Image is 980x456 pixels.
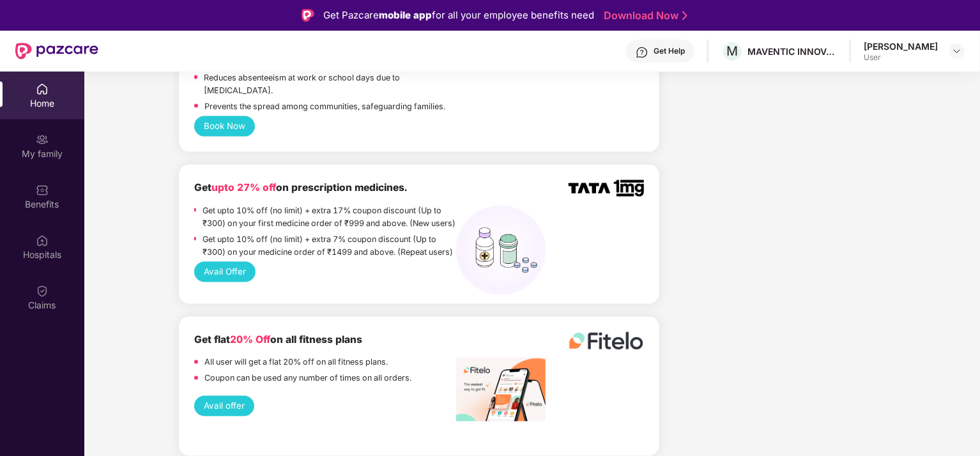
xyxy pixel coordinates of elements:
b: Get flat on all fitness plans [194,333,362,346]
div: [PERSON_NAME] [864,40,938,52]
strong: mobile app [379,9,432,21]
p: Get upto 10% off (no limit) + extra 17% coupon discount (Up to ₹300) on your first medicine order... [203,204,457,230]
img: svg+xml;base64,PHN2ZyBpZD0iRHJvcGRvd24tMzJ4MzIiIHhtbG5zPSJodHRwOi8vd3d3LnczLm9yZy8yMDAwL3N2ZyIgd2... [952,46,962,56]
p: Prevents the spread among communities, safeguarding families. [204,100,445,113]
button: Avail offer [194,396,255,416]
span: 20% Off [230,333,270,346]
div: User [864,52,938,63]
img: svg+xml;base64,PHN2ZyBpZD0iQmVuZWZpdHMiIHhtbG5zPSJodHRwOi8vd3d3LnczLm9yZy8yMDAwL3N2ZyIgd2lkdGg9Ij... [36,184,49,197]
div: Get Pazcare for all your employee benefits need [323,8,594,23]
img: fitelo%20logo.png [569,332,643,351]
img: svg+xml;base64,PHN2ZyBpZD0iSGVscC0zMngzMiIgeG1sbnM9Imh0dHA6Ly93d3cudzMub3JnLzIwMDAvc3ZnIiB3aWR0aD... [636,46,648,59]
span: upto 27% off [211,181,276,194]
img: svg+xml;base64,PHN2ZyB3aWR0aD0iMjAiIGhlaWdodD0iMjAiIHZpZXdCb3g9IjAgMCAyMCAyMCIgZmlsbD0ibm9uZSIgeG... [36,133,49,146]
img: New Pazcare Logo [15,43,98,59]
p: Get upto 10% off (no limit) + extra 7% coupon discount (Up to ₹300) on your medicine order of ₹14... [203,233,457,259]
img: Logo [302,9,314,22]
img: Stroke [682,9,687,22]
img: image%20fitelo.jpeg [456,358,546,422]
div: Get Help [654,46,685,56]
a: Download Now [604,9,684,22]
img: medicines%20(1).png [456,206,546,295]
b: Get on prescription medicines. [194,181,407,194]
div: MAVENTIC INNOVATIVE SOLUTIONS PRIVATE LIMITED [747,45,837,57]
img: svg+xml;base64,PHN2ZyBpZD0iSG9tZSIgeG1sbnM9Imh0dHA6Ly93d3cudzMub3JnLzIwMDAvc3ZnIiB3aWR0aD0iMjAiIG... [36,83,49,96]
p: Reduces absenteeism at work or school days due to [MEDICAL_DATA]. [204,72,456,97]
button: Avail Offer [194,262,256,282]
img: svg+xml;base64,PHN2ZyBpZD0iQ2xhaW0iIHhtbG5zPSJodHRwOi8vd3d3LnczLm9yZy8yMDAwL3N2ZyIgd2lkdGg9IjIwIi... [36,285,49,298]
img: svg+xml;base64,PHN2ZyBpZD0iSG9zcGl0YWxzIiB4bWxucz0iaHR0cDovL3d3dy53My5vcmcvMjAwMC9zdmciIHdpZHRoPS... [36,234,49,247]
p: All user will get a flat 20% off on all fitness plans. [204,356,388,369]
p: Coupon can be used any number of times on all orders. [204,372,411,385]
span: M [727,43,739,59]
img: TATA_1mg_Logo.png [569,180,643,197]
button: Book Now [194,116,256,137]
